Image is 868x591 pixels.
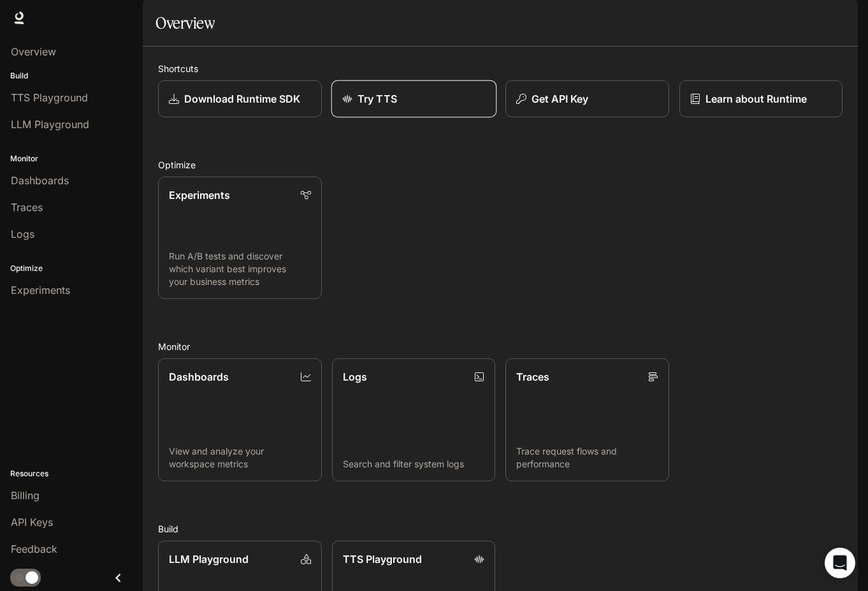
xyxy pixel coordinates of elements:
[679,80,843,117] a: Learn about Runtime
[825,548,855,578] div: Open Intercom Messenger
[169,250,311,288] p: Run A/B tests and discover which variant best improves your business metrics
[169,551,249,567] p: LLM Playground
[158,80,322,117] a: Download Runtime SDK
[169,445,311,471] p: View and analyze your workspace metrics
[169,369,229,384] p: Dashboards
[358,91,397,106] p: Try TTS
[158,158,843,171] h2: Optimize
[158,62,843,75] h2: Shortcuts
[705,91,807,106] p: Learn about Runtime
[516,369,549,384] p: Traces
[532,91,588,106] p: Get API Key
[343,369,367,384] p: Logs
[516,445,658,471] p: Trace request flows and performance
[156,10,215,36] h1: Overview
[505,80,669,117] button: Get API Key
[343,458,485,471] p: Search and filter system logs
[505,358,669,481] a: TracesTrace request flows and performance
[343,551,422,567] p: TTS Playground
[169,187,230,203] p: Experiments
[184,91,300,106] p: Download Runtime SDK
[331,80,496,118] a: Try TTS
[158,177,322,299] a: ExperimentsRun A/B tests and discover which variant best improves your business metrics
[158,522,843,536] h2: Build
[158,340,843,353] h2: Monitor
[332,358,496,481] a: LogsSearch and filter system logs
[158,358,322,481] a: DashboardsView and analyze your workspace metrics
